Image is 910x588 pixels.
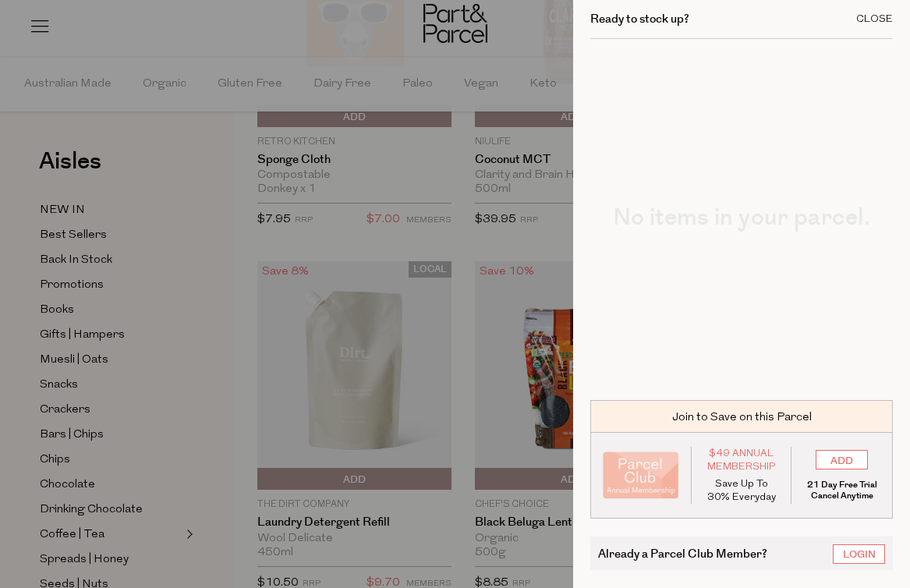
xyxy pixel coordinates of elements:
input: ADD [816,450,868,469]
span: Already a Parcel Club Member? [598,544,767,562]
div: Join to Save on this Parcel [590,400,893,433]
p: 21 Day Free Trial Cancel Anytime [803,480,880,501]
h2: No items in your parcel. [590,206,893,229]
div: Close [856,14,893,24]
span: $49 Annual Membership [703,447,780,473]
h2: Ready to stock up? [590,13,689,25]
a: Login [833,544,885,564]
p: Save Up To 30% Everyday [703,477,780,504]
